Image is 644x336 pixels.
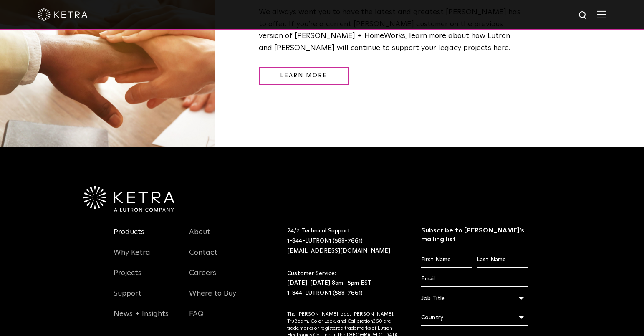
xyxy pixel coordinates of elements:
img: ketra-logo-2019-white [38,8,88,21]
a: Why Ketra [114,248,150,267]
a: Where to Buy [189,289,236,308]
a: FAQ [189,309,204,328]
img: search icon [578,10,588,21]
a: Careers [189,268,216,288]
div: Navigation Menu [189,226,253,328]
p: We always want you to have the latest and greatest [PERSON_NAME] has to offer. If you’re a curren... [259,6,525,54]
a: [EMAIL_ADDRESS][DOMAIN_NAME] [287,248,390,254]
a: News + Insights [114,309,169,328]
p: Customer Service: [DATE]-[DATE] 8am- 5pm EST [287,269,400,298]
a: Contact [189,248,217,267]
div: Job Title [421,291,528,306]
p: 24/7 Technical Support: [287,226,400,256]
div: Navigation Menu [114,226,177,328]
a: Learn More [259,67,349,85]
img: Ketra-aLutronCo_White_RGB [83,186,174,212]
h3: Subscribe to [PERSON_NAME]’s mailing list [421,226,528,244]
a: 1-844-LUTRON1 (588-7661) [287,290,363,296]
a: 1-844-LUTRON1 (588-7661) [287,238,363,244]
input: First Name [421,252,472,268]
a: Products [114,227,144,247]
input: Last Name [477,252,528,268]
a: About [189,227,210,247]
a: Support [114,289,141,308]
div: Country [421,310,528,326]
img: Hamburger%20Nav.svg [597,10,606,18]
input: Email [421,271,528,287]
a: Projects [114,268,141,288]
